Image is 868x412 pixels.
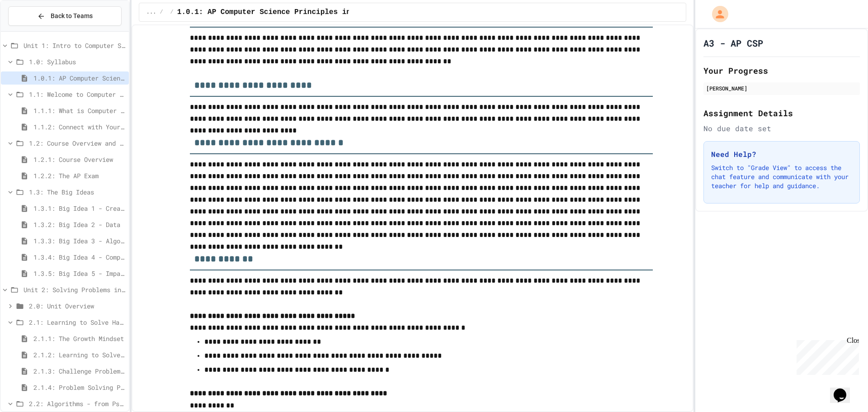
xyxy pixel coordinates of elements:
span: 2.2: Algorithms - from Pseudocode to Flowcharts [29,399,125,408]
iframe: chat widget [830,376,859,403]
span: 1.1.1: What is Computer Science? [33,106,125,115]
span: Back to Teams [51,11,93,21]
span: ... [146,9,156,16]
span: 2.1.2: Learning to Solve Hard Problems [33,350,125,360]
p: Switch to "Grade View" to access the chat feature and communicate with your teacher for help and ... [711,163,852,190]
span: 1.3.1: Big Idea 1 - Creative Development [33,204,125,213]
span: / [170,9,174,16]
span: 1.2.1: Course Overview [33,155,125,164]
span: 1.3.4: Big Idea 4 - Computing Systems and Networks [33,252,125,262]
div: Chat with us now!Close [4,4,62,57]
span: Unit 2: Solving Problems in Computer Science [24,285,125,294]
span: / [160,9,163,16]
span: 1.2: Course Overview and the AP Exam [29,138,125,148]
h2: Assignment Details [703,107,860,119]
iframe: chat widget [793,336,859,375]
span: 1.2.2: The AP Exam [33,171,125,180]
span: 1.3.5: Big Idea 5 - Impact of Computing [33,269,125,278]
div: No due date set [703,123,860,134]
span: 1.0.1: AP Computer Science Principles in Python Course Syllabus [177,7,451,18]
h3: Need Help? [711,149,852,160]
span: 2.1.3: Challenge Problem - The Bridge [33,366,125,376]
h2: Your Progress [703,64,860,77]
span: Unit 1: Intro to Computer Science [24,41,125,50]
span: 1.1: Welcome to Computer Science [29,90,125,99]
span: 1.3.2: Big Idea 2 - Data [33,220,125,229]
span: 1.0: Syllabus [29,57,125,66]
span: 2.1.1: The Growth Mindset [33,334,125,343]
span: 2.0: Unit Overview [29,301,125,311]
div: My Account [703,4,731,24]
span: 1.0.1: AP Computer Science Principles in Python Course Syllabus [33,73,125,83]
span: 2.1: Learning to Solve Hard Problems [29,317,125,327]
span: 1.1.2: Connect with Your World [33,122,125,132]
h1: A3 - AP CSP [703,37,763,49]
span: 1.3: The Big Ideas [29,187,125,197]
div: [PERSON_NAME] [706,84,857,92]
span: 2.1.4: Problem Solving Practice [33,383,125,392]
span: 1.3.3: Big Idea 3 - Algorithms and Programming [33,236,125,246]
button: Back to Teams [8,6,122,26]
